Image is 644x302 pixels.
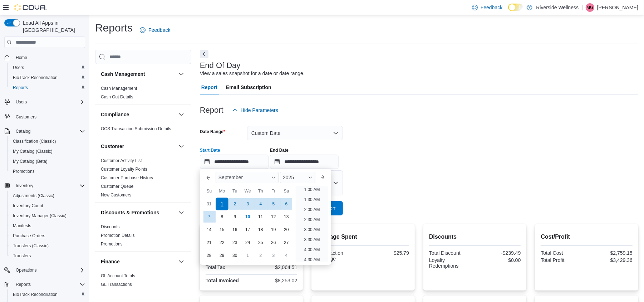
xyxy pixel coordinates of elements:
span: Promotions [10,167,85,176]
button: Customer [101,143,176,150]
button: Users [7,63,88,73]
span: Inventory Count [13,203,43,209]
span: Classification (Classic) [10,137,85,146]
label: Start Date [200,147,220,153]
button: Catalog [13,127,33,136]
div: Customer [95,156,191,202]
button: Cash Management [101,70,176,78]
button: Operations [13,266,40,274]
div: day-31 [203,198,215,210]
span: Inventory Count [10,201,85,210]
button: Reports [7,83,88,93]
span: Users [16,99,27,105]
span: GL Transactions [101,282,132,287]
span: OCS Transaction Submission Details [101,126,171,132]
button: Users [13,98,30,106]
h3: End Of Day [200,61,241,70]
div: day-24 [242,237,254,248]
a: Transfers (Classic) [10,242,51,250]
div: $25.79 [365,250,409,256]
div: day-4 [281,250,292,261]
div: Total Tax [206,264,250,270]
span: September [218,175,243,180]
div: Mo [216,185,228,197]
div: Fr [268,185,279,197]
span: My Catalog (Classic) [13,148,53,154]
div: $8,253.02 [253,278,297,283]
button: Classification (Classic) [7,136,88,146]
a: Users [10,63,27,72]
span: Adjustments (Classic) [13,193,54,199]
button: BioTrack Reconciliation [7,73,88,83]
button: BioTrack Reconciliation [7,289,88,299]
button: Discounts & Promotions [101,209,176,216]
a: Promotions [101,242,123,247]
span: BioTrack Reconciliation [10,290,85,299]
a: Cash Out Details [101,94,133,99]
a: GL Account Totals [101,273,135,278]
div: day-27 [281,237,292,248]
a: Transfers [10,252,34,260]
a: Adjustments (Classic) [10,191,57,200]
div: Button. Open the month selector. September is currently selected. [216,172,279,183]
h3: Finance [101,258,120,265]
li: 1:30 AM [301,195,323,204]
div: Su [203,185,215,197]
button: Hide Parameters [229,103,281,117]
div: day-2 [255,250,266,261]
span: My Catalog (Beta) [13,159,48,164]
div: day-26 [268,237,279,248]
a: Customer Purchase History [101,175,153,180]
span: Discounts [101,224,120,230]
label: End Date [270,147,289,153]
a: Manifests [10,221,34,230]
div: day-8 [216,211,228,223]
button: Users [1,97,88,107]
li: 3:00 AM [301,225,323,234]
span: Report [201,80,217,94]
li: 2:30 AM [301,215,323,224]
span: Reports [10,83,85,92]
div: day-18 [255,224,266,235]
div: day-11 [255,211,266,223]
span: Transfers [10,252,85,260]
span: Load All Apps in [GEOGRAPHIC_DATA] [20,19,85,34]
p: Riverside Wellness [536,3,579,12]
div: day-20 [281,224,292,235]
a: My Catalog (Classic) [10,147,55,156]
span: Catalog [16,128,30,134]
div: -$239.49 [476,250,521,256]
div: $2,759.15 [588,250,633,256]
div: day-12 [268,211,279,223]
a: Promotions [10,167,38,176]
h2: Discounts [429,233,521,241]
div: Discounts & Promotions [95,223,191,251]
input: Dark Mode [508,4,523,11]
span: Transfers (Classic) [10,242,85,250]
button: Transfers [7,251,88,261]
div: day-22 [216,237,228,248]
button: My Catalog (Beta) [7,156,88,166]
a: Customer Queue [101,184,133,189]
span: Feedback [481,4,502,11]
div: day-10 [242,211,254,223]
h1: Reports [95,21,133,35]
button: Next [200,50,208,58]
a: BioTrack Reconciliation [10,73,60,82]
span: Users [13,65,24,70]
a: Customer Activity List [101,158,142,163]
span: Customers [13,112,85,121]
button: Inventory Manager (Classic) [7,211,88,221]
div: Sa [281,185,292,197]
span: Manifests [13,223,31,229]
button: My Catalog (Classic) [7,146,88,156]
div: day-19 [268,224,279,235]
div: Compliance [95,125,191,136]
span: Customer Purchase History [101,175,153,181]
button: Adjustments (Classic) [7,191,88,201]
span: Home [13,53,85,62]
a: Feedback [469,0,505,15]
button: Promotions [7,166,88,176]
div: day-3 [268,250,279,261]
div: Total Cost [541,250,585,256]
